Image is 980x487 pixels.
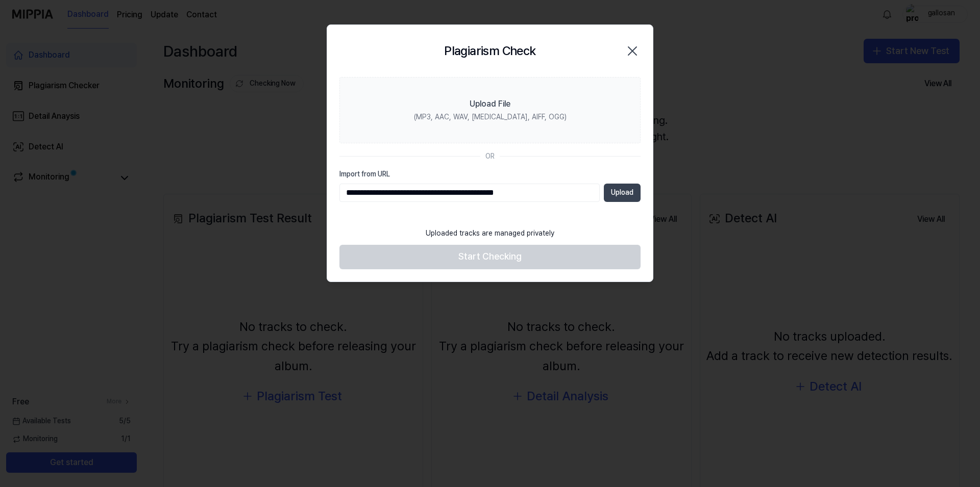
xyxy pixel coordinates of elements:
div: OR [485,151,495,162]
div: Uploaded tracks are managed privately [420,222,560,245]
label: Import from URL [339,169,641,180]
h2: Plagiarism Check [444,41,535,61]
button: Upload [604,184,641,202]
div: Upload File [470,98,510,110]
div: (MP3, AAC, WAV, [MEDICAL_DATA], AIFF, OGG) [414,112,567,122]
